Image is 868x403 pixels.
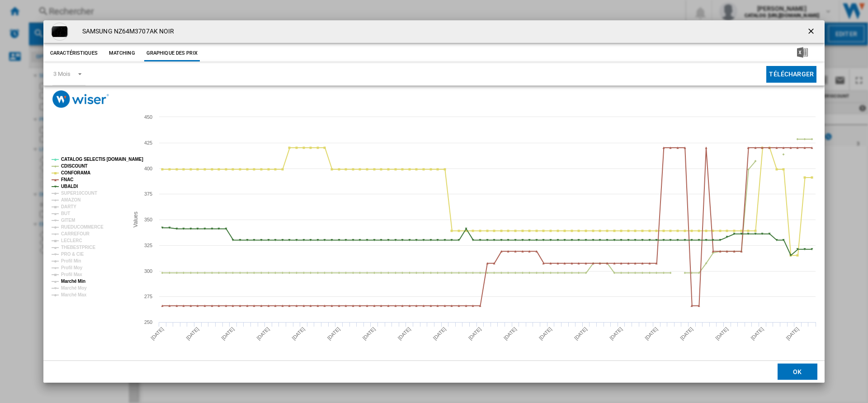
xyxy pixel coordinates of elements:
tspan: THEBESTPRICE [61,245,95,250]
tspan: [DATE] [467,326,482,341]
tspan: UBALDI [61,184,78,189]
tspan: [DATE] [679,326,694,341]
md-dialog: Product popup [43,20,825,383]
tspan: BUT [61,211,70,216]
tspan: [DATE] [362,326,377,341]
tspan: 250 [144,319,152,325]
img: excel-24x24.png [797,47,808,58]
tspan: 325 [144,243,152,248]
tspan: Profil Min [61,258,81,263]
tspan: [DATE] [397,326,412,341]
tspan: RUEDUCOMMERCE [61,225,104,230]
tspan: [DATE] [185,326,200,341]
tspan: [DATE] [785,326,800,341]
tspan: Values [132,212,139,228]
tspan: FNAC [61,177,73,182]
tspan: AMAZON [61,197,80,202]
tspan: 400 [144,166,152,171]
tspan: 375 [144,191,152,197]
tspan: CATALOG SELECTIS [DOMAIN_NAME] [61,157,143,162]
button: Graphique des prix [144,45,200,61]
tspan: [DATE] [255,326,270,341]
tspan: CARREFOUR [61,231,90,236]
tspan: [DATE] [609,326,623,341]
button: Matching [102,45,142,61]
button: getI18NText('BUTTONS.CLOSE_DIALOG') [803,23,821,41]
tspan: [DATE] [220,326,235,341]
tspan: [DATE] [573,326,588,341]
tspan: 275 [144,294,152,299]
button: Caractéristiques [48,45,100,61]
tspan: [DATE] [538,326,553,341]
h4: SAMSUNG NZ64M3707AK NOIR [78,27,174,36]
tspan: [DATE] [432,326,447,341]
tspan: 450 [144,114,152,120]
tspan: [DATE] [714,326,729,341]
tspan: Marché Max [61,292,87,297]
tspan: [DATE] [326,326,341,341]
button: Télécharger [766,66,816,83]
tspan: SUPER10COUNT [61,191,97,196]
img: logo_wiser_300x94.png [52,90,109,108]
tspan: LECLERC [61,238,82,243]
tspan: [DATE] [750,326,764,341]
tspan: [DATE] [150,326,165,341]
tspan: [DATE] [291,326,306,341]
tspan: Profil Moy [61,265,83,270]
tspan: PRO & CIE [61,252,84,257]
button: Télécharger au format Excel [783,45,822,61]
ng-md-icon: getI18NText('BUTTONS.CLOSE_DIALOG') [807,27,817,37]
tspan: 425 [144,140,152,145]
tspan: [DATE] [644,326,659,341]
tspan: CDISCOUNT [61,164,88,169]
tspan: [DATE] [503,326,518,341]
tspan: Profil Max [61,272,82,277]
tspan: GITEM [61,218,75,223]
tspan: 300 [144,268,152,274]
tspan: Marché Moy [61,286,87,291]
tspan: DARTY [61,204,76,209]
tspan: Marché Min [61,279,85,284]
button: OK [778,364,817,380]
img: plaque-induction-samsung-4-f-7200w-noir.jpg [51,23,69,41]
tspan: CONFORAMA [61,170,90,175]
tspan: 350 [144,217,152,222]
div: 3 Mois [53,70,70,77]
